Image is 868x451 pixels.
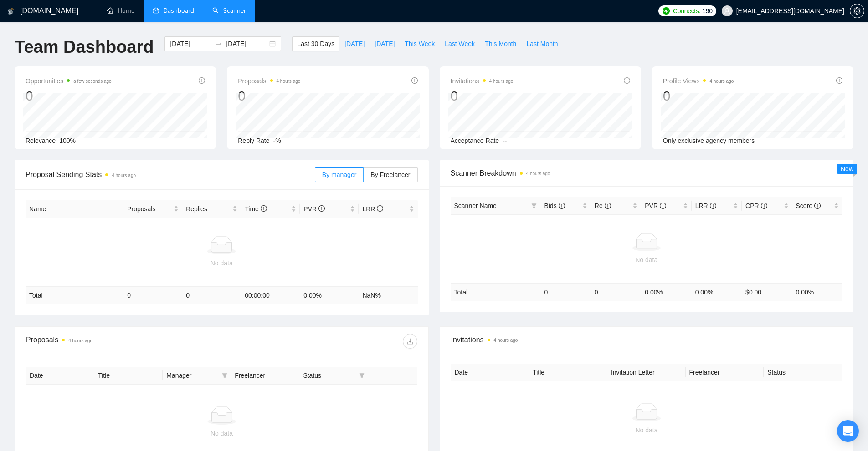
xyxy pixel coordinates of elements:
div: No data [454,255,839,265]
span: -- [503,137,507,144]
span: info-circle [624,77,630,84]
button: Last Week [440,36,480,51]
th: Name [26,200,123,218]
td: 0 [591,283,641,301]
span: 190 [702,6,712,16]
span: PVR [645,202,666,209]
th: Proposals [123,200,182,218]
button: [DATE] [370,36,400,51]
th: Date [451,364,529,381]
span: filter [220,369,229,382]
span: This Month [485,39,516,49]
td: $ 0.00 [742,283,792,301]
th: Manager [163,367,231,385]
a: setting [850,7,864,15]
span: filter [359,373,365,378]
th: Status [764,364,842,381]
div: Proposals [26,334,221,349]
span: info-circle [660,203,666,209]
span: swap-right [215,40,222,47]
time: 4 hours ago [68,338,92,343]
span: PVR [303,205,325,213]
button: Last 30 Days [292,36,339,51]
img: logo [8,4,14,19]
time: 4 hours ago [526,171,550,176]
span: CPR [745,202,767,209]
span: Invitations [451,334,842,345]
span: download [403,338,417,345]
span: Bids [544,202,565,209]
span: info-circle [836,77,842,84]
span: filter [529,199,539,213]
time: 4 hours ago [112,173,136,178]
span: Last 30 Days [297,39,334,49]
th: Freelancer [686,364,764,381]
span: info-circle [814,203,821,209]
a: searchScanner [212,7,246,15]
button: setting [850,4,864,18]
span: to [215,40,222,47]
span: Time [245,205,267,213]
span: Dashboard [164,7,194,15]
td: 0 [123,287,182,304]
span: info-circle [761,203,767,209]
button: download [403,334,417,349]
span: Scanner Breakdown [451,167,843,179]
span: Opportunities [26,76,112,86]
span: info-circle [710,203,716,209]
span: info-circle [261,205,267,212]
th: Replies [182,200,241,218]
th: Title [94,367,163,385]
span: [DATE] [375,39,395,49]
h1: Team Dashboard [15,36,154,58]
span: info-circle [411,77,418,84]
td: 0.00 % [641,283,691,301]
span: Manager [166,370,218,380]
td: 0 [182,287,241,304]
time: 4 hours ago [494,338,518,343]
td: Total [26,287,123,304]
input: Start date [170,39,211,49]
td: NaN % [359,287,417,304]
span: Profile Views [663,76,734,86]
span: Relevance [26,137,56,144]
span: user [724,8,730,14]
span: By Freelancer [370,171,410,178]
input: End date [226,39,267,49]
span: info-circle [318,205,325,212]
div: No data [458,425,835,435]
span: setting [850,7,864,15]
span: Proposals [238,76,300,86]
th: Title [529,364,607,381]
span: Proposal Sending Stats [26,169,315,180]
button: [DATE] [339,36,370,51]
span: LRR [362,205,383,213]
div: 0 [451,87,514,105]
span: New [841,165,853,172]
div: 0 [238,87,300,105]
span: LRR [695,202,716,209]
a: homeHome [107,7,134,15]
td: 0.00 % [792,283,842,301]
span: Last Month [526,39,558,49]
time: 4 hours ago [489,79,514,84]
span: dashboard [153,7,159,14]
span: filter [531,203,537,208]
td: 0.00 % [692,283,742,301]
button: Last Month [521,36,563,51]
time: 4 hours ago [709,79,734,84]
span: -% [273,137,281,144]
th: Date [26,367,94,385]
button: This Month [480,36,521,51]
span: Invitations [451,76,514,86]
span: Replies [186,204,231,214]
div: Open Intercom Messenger [837,420,859,442]
button: This Week [400,36,440,51]
span: Status [303,370,355,380]
span: Proposals [127,204,172,214]
span: [DATE] [344,39,365,49]
span: Connects: [673,6,700,16]
div: No data [33,428,410,438]
span: This Week [405,39,435,49]
th: Invitation Letter [607,364,686,381]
